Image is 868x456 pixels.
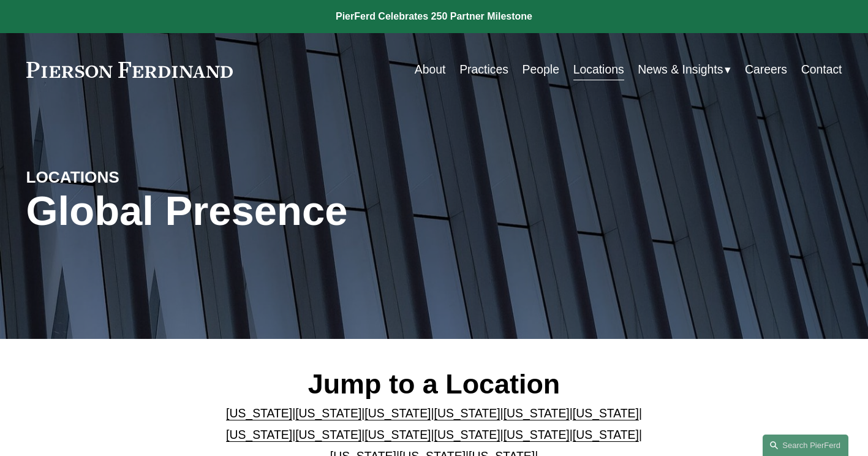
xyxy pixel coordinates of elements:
[226,428,292,441] a: [US_STATE]
[295,406,361,420] a: [US_STATE]
[364,428,431,441] a: [US_STATE]
[364,406,431,420] a: [US_STATE]
[295,428,361,441] a: [US_STATE]
[415,58,446,82] a: About
[196,368,672,401] h2: Jump to a Location
[459,58,508,82] a: Practices
[504,406,570,420] a: [US_STATE]
[763,435,848,456] a: Search this site
[26,188,570,235] h1: Global Presence
[523,58,559,82] a: People
[638,59,723,80] span: News & Insights
[573,428,639,441] a: [US_STATE]
[434,428,500,441] a: [US_STATE]
[226,406,292,420] a: [US_STATE]
[434,406,500,420] a: [US_STATE]
[26,167,230,188] h4: LOCATIONS
[573,406,639,420] a: [US_STATE]
[745,58,787,82] a: Careers
[638,58,731,82] a: folder dropdown
[504,428,570,441] a: [US_STATE]
[801,58,842,82] a: Contact
[573,58,624,82] a: Locations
